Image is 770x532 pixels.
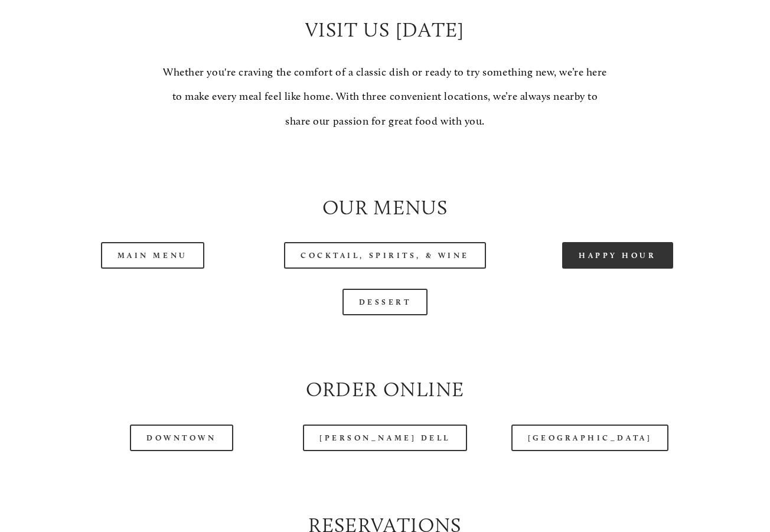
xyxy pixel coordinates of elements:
a: Downtown [130,425,233,451]
p: Whether you're craving the comfort of a classic dish or ready to try something new, we’re here to... [162,60,608,133]
a: Happy Hour [562,242,673,269]
a: Dessert [342,289,428,315]
a: Main Menu [101,242,204,269]
a: [PERSON_NAME] Dell [303,425,467,451]
a: Cocktail, Spirits, & Wine [284,242,486,269]
h2: Order Online [46,376,724,404]
h2: Our Menus [46,194,724,223]
a: [GEOGRAPHIC_DATA] [511,425,668,451]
